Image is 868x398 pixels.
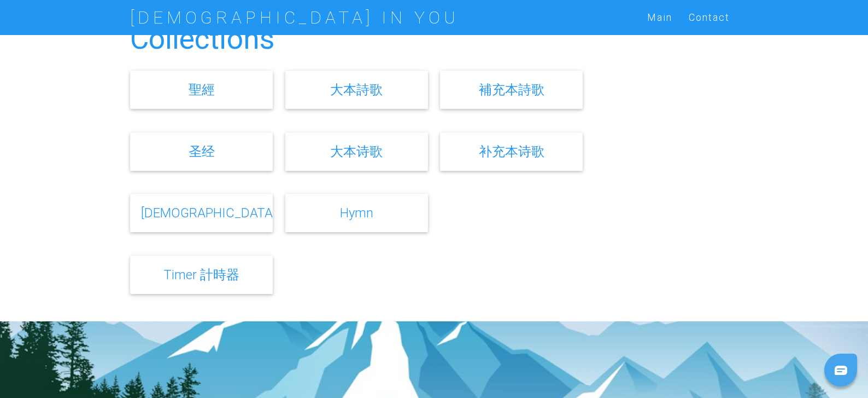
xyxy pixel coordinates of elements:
[141,205,276,221] a: [DEMOGRAPHIC_DATA]
[330,82,383,97] a: 大本詩歌
[189,82,215,97] a: 聖經
[130,23,738,55] h2: Collections
[340,205,373,221] a: Hymn
[479,143,544,159] a: 补充本诗歌
[479,82,544,97] a: 補充本詩歌
[163,267,239,282] a: Timer 計時器
[330,143,383,159] a: 大本诗歌
[189,143,215,159] a: 圣经
[822,349,860,390] iframe: Chat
